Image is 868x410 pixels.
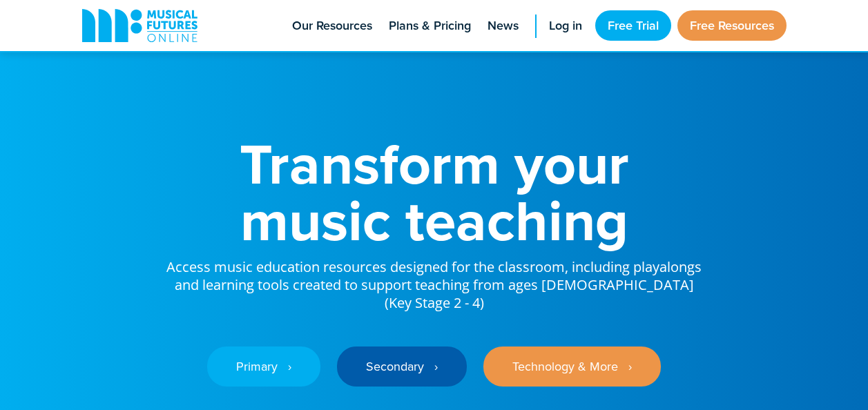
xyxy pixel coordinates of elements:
[292,17,372,35] span: Our Resources
[165,135,704,248] h1: Transform your music teaching
[165,248,704,312] p: Access music education resources designed for the classroom, including playalongs and learning to...
[207,346,320,387] a: Primary ‎‏‏‎ ‎ ›
[677,10,787,41] a: Free Resources
[389,17,471,35] span: Plans & Pricing
[549,17,582,35] span: Log in
[595,10,671,41] a: Free Trial
[483,346,661,387] a: Technology & More ‎‏‏‎ ‎ ›
[488,17,519,35] span: News
[337,346,467,387] a: Secondary ‎‏‏‎ ‎ ›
